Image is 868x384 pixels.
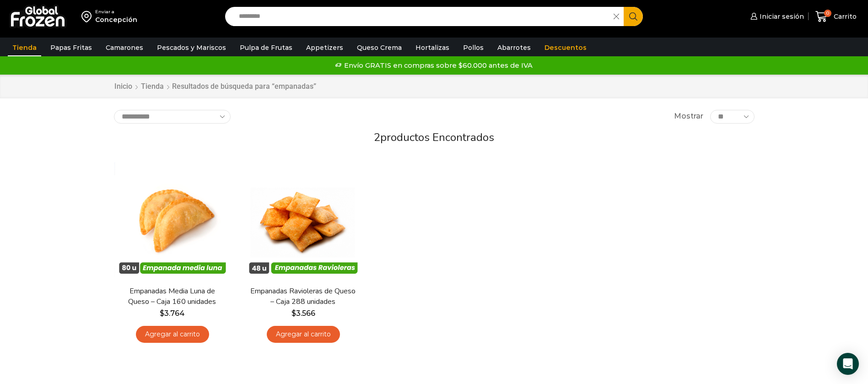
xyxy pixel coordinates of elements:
a: Agregar al carrito: “Empanadas Ravioleras de Queso - Caja 288 unidades” [267,326,340,343]
a: Iniciar sesión [748,7,804,26]
div: Concepción [95,15,137,24]
img: address-field-icon.svg [81,9,95,24]
button: Search button [624,7,643,26]
h1: Resultados de búsqueda para “empanadas” [172,82,316,91]
a: Tienda [8,39,41,56]
a: Tienda [140,81,164,92]
a: Empanadas Media Luna de Queso – Caja 160 unidades [119,286,225,307]
a: Pulpa de Frutas [235,39,297,56]
a: Hortalizas [411,39,454,56]
select: Pedido de la tienda [114,110,231,124]
div: Open Intercom Messenger [837,353,859,375]
bdi: 3.566 [291,309,315,318]
span: $ [291,309,296,318]
a: Empanadas Ravioleras de Queso – Caja 288 unidades [250,286,356,307]
span: Mostrar [674,111,703,122]
div: Enviar a [95,9,137,15]
a: Inicio [114,81,133,92]
span: productos encontrados [380,130,494,145]
a: Appetizers [302,39,348,56]
span: $ [160,309,164,318]
a: Pescados y Mariscos [152,39,231,56]
a: Papas Fritas [46,39,97,56]
a: Pollos [458,39,488,56]
span: 2 [374,130,380,145]
nav: Breadcrumb [114,81,316,92]
a: Camarones [101,39,148,56]
span: Iniciar sesión [757,12,804,21]
a: Agregar al carrito: “Empanadas Media Luna de Queso - Caja 160 unidades” [136,326,209,343]
a: Abarrotes [493,39,535,56]
a: Descuentos [540,39,591,56]
a: Queso Crema [352,39,406,56]
bdi: 3.764 [160,309,185,318]
a: 0 Carrito [813,6,859,27]
span: Carrito [831,12,857,21]
span: 0 [824,10,831,17]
